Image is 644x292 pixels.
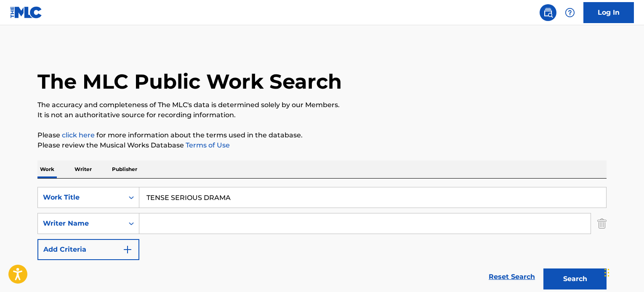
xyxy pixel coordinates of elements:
div: Drag [604,260,609,285]
a: Reset Search [484,268,539,286]
button: Add Criteria [37,239,139,260]
img: Delete Criterion [597,213,607,234]
a: Public Search [540,4,556,21]
p: The accuracy and completeness of The MLC's data is determined solely by our Members. [37,100,607,110]
img: help [565,8,575,18]
img: 9d2ae6d4665cec9f34b9.svg [122,245,133,255]
p: Writer [72,160,94,178]
img: MLC Logo [10,6,43,18]
p: Please review the Musical Works Database [37,140,607,150]
img: search [543,8,553,18]
h1: The MLC Public Work Search [37,69,342,94]
div: Writer Name [43,218,119,229]
p: Publisher [109,160,140,178]
a: Terms of Use [184,141,230,149]
div: Help [562,4,578,21]
div: Work Title [43,192,119,203]
iframe: Chat Widget [602,252,644,292]
a: click here [62,131,95,139]
p: Please for more information about the terms used in the database. [37,130,607,140]
a: Log In [583,2,634,23]
p: Work [37,160,57,178]
button: Search [543,268,607,289]
p: It is not an authoritative source for recording information. [37,110,607,120]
